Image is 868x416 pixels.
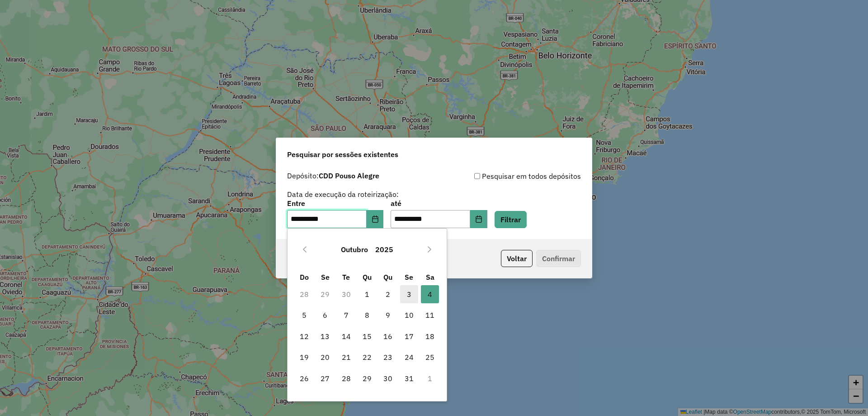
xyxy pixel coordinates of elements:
td: 11 [420,305,440,325]
td: 27 [315,368,335,388]
td: 26 [294,368,315,388]
span: 31 [400,369,418,387]
td: 3 [399,284,420,305]
span: 29 [358,369,376,387]
td: 13 [315,326,335,347]
span: 7 [337,306,355,324]
td: 2 [377,284,398,305]
span: 14 [337,327,355,345]
td: 29 [357,368,377,388]
td: 23 [377,347,398,368]
button: Next Month [422,242,437,257]
span: 3 [400,285,418,303]
span: 16 [379,327,397,345]
td: 20 [315,347,335,368]
span: 17 [400,327,418,345]
button: Voltar [501,250,533,267]
td: 8 [357,305,377,325]
span: Qu [383,273,392,282]
td: 1 [357,284,377,305]
button: Choose Month [337,239,372,260]
span: 4 [421,285,439,303]
button: Previous Month [297,242,312,257]
label: Entre [287,198,383,209]
button: Choose Date [470,210,487,228]
td: 29 [315,284,335,305]
strong: CDD Pouso Alegre [319,171,379,180]
label: Depósito: [287,170,379,181]
span: 6 [316,306,334,324]
td: 7 [335,305,356,325]
span: 20 [316,348,334,366]
td: 21 [335,347,356,368]
td: 30 [377,368,398,388]
div: Choose Date [287,228,447,402]
td: 15 [357,326,377,347]
span: Se [405,273,413,282]
div: Pesquisar em todos depósitos [434,171,581,182]
span: 22 [358,348,376,366]
span: 23 [379,348,397,366]
button: Choose Date [367,210,384,228]
span: Se [321,273,330,282]
td: 16 [377,326,398,347]
span: Te [342,273,350,282]
span: 10 [400,306,418,324]
span: 19 [295,348,313,366]
span: 12 [295,327,313,345]
span: 13 [316,327,334,345]
span: Sa [426,273,434,282]
span: 18 [421,327,439,345]
span: 2 [379,285,397,303]
span: 9 [379,306,397,324]
td: 6 [315,305,335,325]
td: 14 [335,326,356,347]
span: 27 [316,369,334,387]
td: 17 [399,326,420,347]
span: 1 [358,285,376,303]
td: 5 [294,305,315,325]
td: 10 [399,305,420,325]
label: até [391,198,487,209]
td: 19 [294,347,315,368]
span: 21 [337,348,355,366]
td: 22 [357,347,377,368]
span: Pesquisar por sessões existentes [287,149,398,160]
td: 25 [420,347,440,368]
button: Choose Year [372,239,397,260]
span: Do [300,273,309,282]
span: 28 [337,369,355,387]
span: 25 [421,348,439,366]
span: 5 [295,306,313,324]
td: 30 [335,284,356,305]
td: 18 [420,326,440,347]
span: 30 [379,369,397,387]
button: Filtrar [495,211,527,228]
label: Data de execução da roteirização: [287,189,399,200]
td: 4 [420,284,440,305]
td: 1 [420,368,440,388]
span: 8 [358,306,376,324]
td: 28 [294,284,315,305]
span: 26 [295,369,313,387]
td: 9 [377,305,398,325]
span: 15 [358,327,376,345]
td: 28 [335,368,356,388]
span: 24 [400,348,418,366]
td: 12 [294,326,315,347]
td: 31 [399,368,420,388]
span: Qu [363,273,372,282]
span: 11 [421,306,439,324]
td: 24 [399,347,420,368]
